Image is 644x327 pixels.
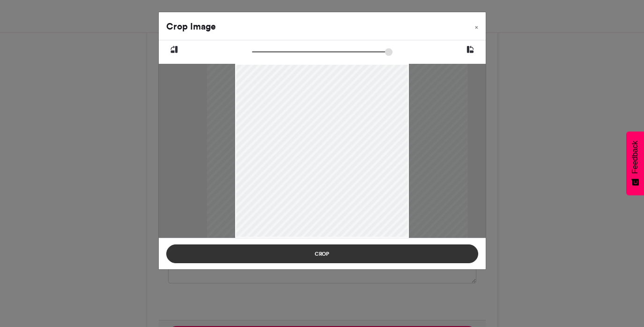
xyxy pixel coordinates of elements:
[166,244,478,263] button: Crop
[475,24,478,30] span: ×
[467,12,486,38] button: Close
[626,131,644,195] button: Feedback - Show survey
[166,20,216,33] h4: Crop Image
[631,141,639,174] span: Feedback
